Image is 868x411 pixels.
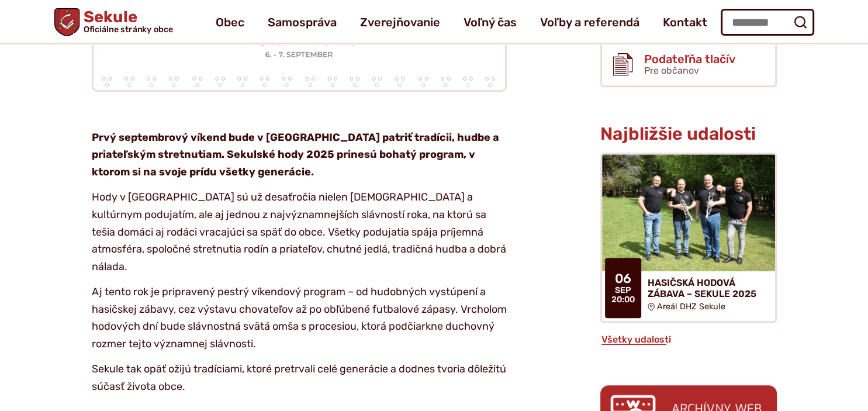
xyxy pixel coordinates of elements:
[92,131,499,178] strong: Prvý septembrový víkend bude v [GEOGRAPHIC_DATA] patriť tradícii, hudbe a priateľským stretnutiam...
[92,361,507,395] p: Sekule tak opäť ožijú tradíciami, ktoré pretrvali celé generácie a dodnes tvoria dôležitú súčasť ...
[92,284,507,353] p: Aj tento rok je pripravený pestrý víkendový program – od hudobných vystúpení a hasičskej zábavy, ...
[600,334,672,345] a: Všetky udalosti
[360,6,440,39] a: Zverejňovanie
[611,295,635,305] span: 20:00
[611,286,635,295] span: sep
[644,53,735,65] span: Podateľňa tlačív
[611,272,635,286] span: 06
[54,8,79,36] img: Prejsť na domovskú stránku
[540,6,639,39] a: Voľby a referendá
[79,9,173,34] span: Sekule
[600,153,777,323] a: HASIČSKÁ HODOVÁ ZÁBAVA – SEKULE 2025 Areál DHZ Sekule 06 sep 20:00
[657,302,725,312] span: Areál DHZ Sekule
[54,8,173,36] a: Logo Sekule, prejsť na domovskú stránku.
[464,6,517,39] a: Voľný čas
[268,6,337,39] a: Samospráva
[600,125,777,144] h3: Najbližšie udalosti
[600,42,777,87] a: Podateľňa tlačív Pre občanov
[648,277,766,299] h4: HASIČSKÁ HODOVÁ ZÁBAVA – SEKULE 2025
[92,189,507,275] p: Hody v [GEOGRAPHIC_DATA] sú už desaťročia nielen [DEMOGRAPHIC_DATA] a kultúrnym podujatím, ale aj...
[216,6,244,39] a: Obec
[83,25,173,33] span: Oficiálne stránky obce
[663,6,707,39] a: Kontakt
[644,65,699,76] span: Pre občanov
